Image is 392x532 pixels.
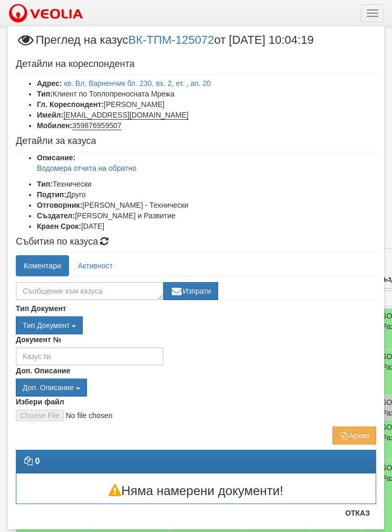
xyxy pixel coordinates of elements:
li: Клиент по Топлопреносната Мрежа [37,89,376,99]
h3: Няма намерени документи! [16,484,376,498]
a: ВК-ТПМ-125072 [128,33,214,46]
label: Тип Документ [16,303,66,314]
a: Активност [70,255,121,276]
b: Отговорник: [37,201,82,209]
label: Избери файл [16,396,64,407]
input: Казус № [16,347,163,365]
b: Създател: [37,211,75,220]
span: Преглед на казус от [DATE] 10:04:19 [16,34,313,54]
a: кв. Вл. Варненчик бл. 230, вх. 2, ет. , ап. 20 [64,79,211,88]
li: [PERSON_NAME] [37,99,376,110]
h4: Детайли на кореспондента [16,59,376,70]
b: Мобилен: [37,121,72,130]
li: Друго [37,189,376,200]
button: Отказ [339,505,376,521]
a: Коментари [16,255,69,276]
div: Двоен клик, за изчистване на избраната стойност. [16,316,376,334]
button: Изпрати [163,282,218,300]
li: [PERSON_NAME] - Технически [37,200,376,210]
li: Технически [37,179,376,189]
h4: Събития по казуса [16,237,376,247]
label: Документ № [16,334,61,345]
b: Краен Срок: [37,222,81,230]
label: Доп. Описание [16,365,70,376]
strong: 0 [35,457,40,466]
b: Тип: [37,90,53,98]
b: Адрес: [37,79,62,88]
b: Имейл: [37,111,63,119]
button: Доп. Описание [16,379,87,396]
div: Двоен клик, за изчистване на избраната стойност. [16,379,376,396]
span: Доп. Описание [23,383,74,392]
span: Тип Документ [23,321,70,330]
li: [PERSON_NAME] и Развитие [37,210,376,221]
h4: Детайли за казуса [16,136,376,147]
p: Водомера отчита на обратно [37,163,376,173]
b: Подтип: [37,190,66,199]
b: Гл. Кореспондент: [37,100,104,109]
button: Архив [332,427,376,444]
li: [DATE] [37,221,376,231]
button: Тип Документ [16,316,83,334]
b: Описание: [37,153,75,162]
b: Тип: [37,180,53,188]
